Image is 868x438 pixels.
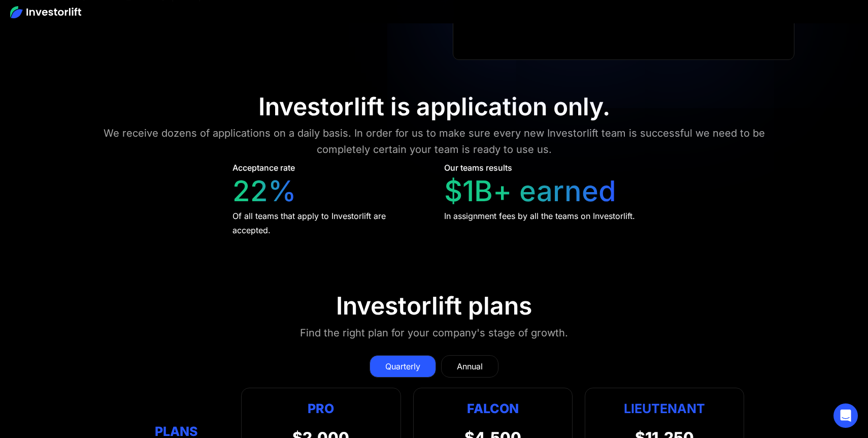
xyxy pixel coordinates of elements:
[336,291,532,321] div: Investorlift plans
[467,398,519,418] div: Falcon
[624,401,705,416] strong: Lieutenant
[232,162,295,174] div: Acceptance rate
[232,209,425,237] div: Of all teams that apply to Investorlift are accepted.
[300,325,568,341] div: Find the right plan for your company's stage of growth.
[457,360,483,372] div: Annual
[444,174,616,208] div: $1B+ earned
[385,360,420,372] div: Quarterly
[292,398,349,418] div: Pro
[258,92,610,121] div: Investorlift is application only.
[833,403,858,428] div: Open Intercom Messenger
[444,209,635,223] div: In assignment fees by all the teams on Investorlift.
[87,125,781,158] div: We receive dozens of applications on a daily basis. In order for us to make sure every new Invest...
[444,162,512,174] div: Our teams results
[232,174,296,208] div: 22%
